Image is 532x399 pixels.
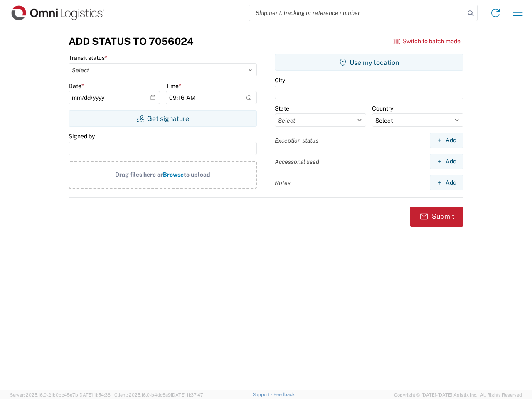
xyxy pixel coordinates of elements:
[430,175,463,190] button: Add
[275,158,319,165] label: Accessorial used
[393,34,461,48] button: Switch to batch mode
[430,133,463,148] button: Add
[430,154,463,169] button: Add
[253,392,273,397] a: Support
[163,171,184,178] span: Browse
[78,392,111,397] span: [DATE] 11:54:36
[69,54,107,62] label: Transit status
[69,82,84,90] label: Date
[273,392,295,397] a: Feedback
[166,82,181,90] label: Time
[275,105,289,112] label: State
[184,171,210,178] span: to upload
[171,392,203,397] span: [DATE] 11:37:47
[114,392,203,397] span: Client: 2025.16.0-b4dc8a9
[249,5,465,21] input: Shipment, tracking or reference number
[69,35,194,47] h3: Add Status to 7056024
[10,392,111,397] span: Server: 2025.16.0-21b0bc45e7b
[275,76,285,84] label: City
[115,171,163,178] span: Drag files here or
[394,391,522,399] span: Copyright © [DATE]-[DATE] Agistix Inc., All Rights Reserved
[372,105,393,112] label: Country
[410,207,463,227] button: Submit
[275,179,291,187] label: Notes
[69,110,257,127] button: Get signature
[69,133,95,140] label: Signed by
[275,54,463,71] button: Use my location
[275,137,318,144] label: Exception status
